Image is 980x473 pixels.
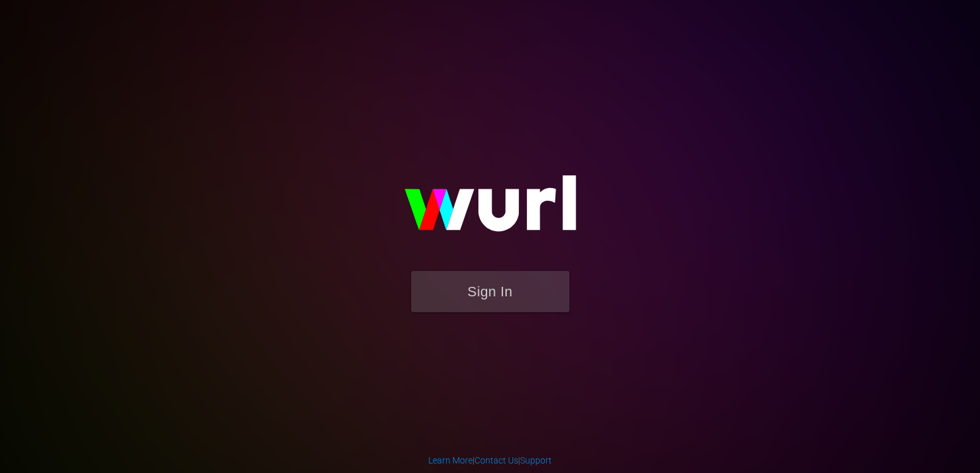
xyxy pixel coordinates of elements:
[364,148,617,271] img: wurl-logo-on-black-223613ac3d8ba8fe6dc639794a292ebdb59501304c7dfd60c99c58986ef67473.svg
[474,455,518,465] a: Contact Us
[520,455,552,465] a: Support
[411,271,569,312] button: Sign In
[428,454,552,467] div: | |
[428,455,473,465] a: Learn More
